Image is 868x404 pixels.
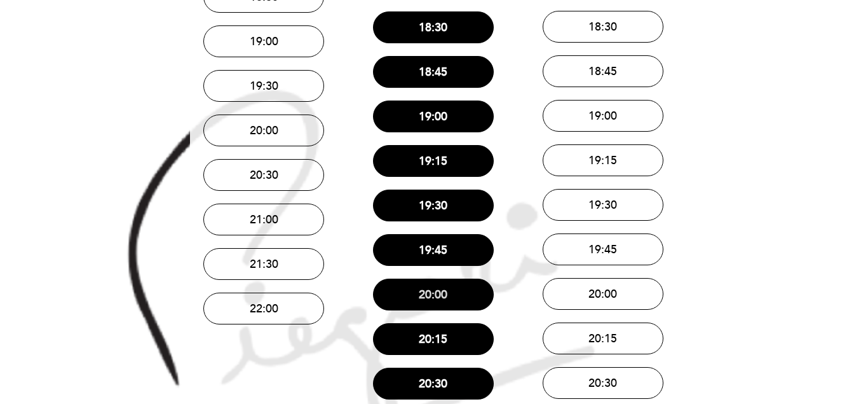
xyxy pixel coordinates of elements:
button: 20:00 [203,115,324,146]
button: 18:45 [373,56,494,88]
button: 19:15 [543,144,663,176]
button: 20:30 [373,368,494,400]
button: 21:00 [203,204,324,235]
button: 20:30 [203,159,324,191]
button: 20:30 [543,367,663,399]
button: 19:30 [543,189,663,221]
button: 20:15 [543,323,663,354]
button: 20:00 [543,278,663,310]
button: 18:45 [543,55,663,87]
button: 18:30 [373,11,494,43]
button: 19:00 [543,100,663,132]
button: 19:15 [373,145,494,177]
button: 19:30 [373,190,494,221]
button: 18:30 [543,11,663,43]
button: 20:15 [373,323,494,355]
button: 19:30 [203,70,324,102]
button: 19:00 [373,101,494,132]
button: 19:45 [543,233,663,265]
button: 19:45 [373,234,494,266]
button: 21:30 [203,248,324,280]
button: 20:00 [373,279,494,310]
button: 22:00 [203,293,324,324]
button: 19:00 [203,25,324,57]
